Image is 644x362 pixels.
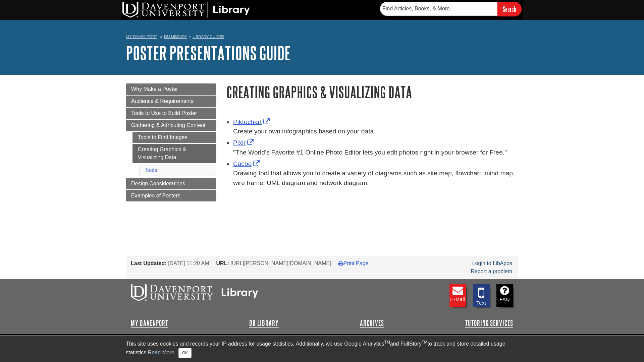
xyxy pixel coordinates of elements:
a: Poster Presentations Guide [126,43,291,63]
a: Link opens in new window [233,118,271,125]
a: DU Library [249,319,279,327]
nav: breadcrumb [126,32,518,43]
a: E-mail [449,284,466,307]
img: DU Library [122,2,250,18]
a: Tools to Find Images [132,132,216,143]
a: Link opens in new window [233,139,255,146]
button: Close [178,348,192,358]
sup: TM [384,340,390,345]
a: Text [473,284,490,307]
span: Last Updated: [131,260,167,266]
span: Tools to Use to Build Poster [131,110,197,116]
sup: TM [422,340,427,345]
a: Login to LibApps [472,260,512,266]
span: Design Considerations [131,181,185,186]
div: This site uses cookies and records your IP address for usage statistics. Additionally, we use Goo... [126,340,518,358]
div: "The World’s Favorite #1 Online Photo Editor lets you edit photos right in your browser for Free." [233,148,518,158]
i: Print Page [338,260,343,266]
img: DU Libraries [131,284,258,301]
a: My Davenport [126,34,157,40]
a: My Davenport [131,319,168,327]
a: Read More [148,350,174,355]
a: Why Make a Poster [126,83,216,95]
a: Gathering & Attributing Content [126,120,216,131]
a: Print Page [338,260,369,266]
a: Tools to Use to Build Poster [126,108,216,119]
a: Tutoring Services [465,319,513,327]
a: Archives [360,319,384,327]
a: Tools [145,167,157,173]
span: Why Make a Poster [131,86,178,92]
div: Drawing tool that allows you to create a variety of diagrams such as site map, flowchart, mind ma... [233,169,518,188]
input: Search [497,2,522,16]
a: Report a problem [471,268,512,274]
div: Guide Page Menu [126,83,216,201]
div: Create your own infographics based on your data. [233,127,518,136]
a: Library Guides [193,34,224,39]
a: DU Library [164,34,187,39]
span: Audience & Requirements [131,98,194,104]
span: Examples of Posters [131,193,180,198]
h1: Creating Graphics & Visualizing Data [226,83,518,101]
span: Gathering & Attributing Content [131,122,205,128]
a: Creating Graphics & Visualizing Data [132,144,216,163]
span: [URL][PERSON_NAME][DOMAIN_NAME] [230,260,331,266]
form: Searches DU Library's articles, books, and more [380,2,522,16]
a: FAQ [496,284,513,307]
a: Audience & Requirements [126,96,216,107]
span: URL: [216,260,229,266]
span: [DATE] 11:20 AM [168,260,209,266]
a: Link opens in new window [233,160,261,167]
input: Find Articles, Books, & More... [380,2,497,16]
a: Examples of Posters [126,190,216,201]
a: Design Considerations [126,178,216,189]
